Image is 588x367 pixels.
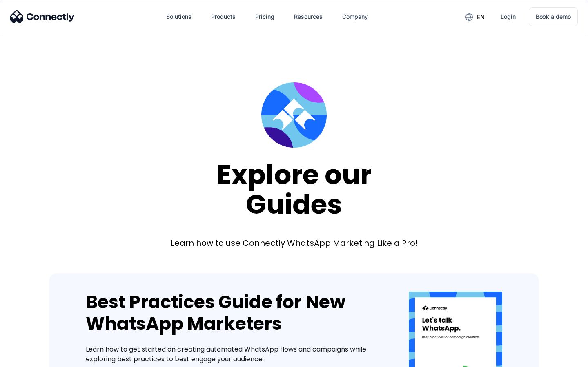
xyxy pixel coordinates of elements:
[171,237,418,249] div: Learn how to use Connectly WhatsApp Marketing Like a Pro!
[10,10,75,23] img: Connectly Logo
[494,7,522,27] a: Login
[217,160,372,219] div: Explore our Guides
[336,7,374,27] div: Company
[8,353,49,364] aside: Language selected: English
[255,11,274,22] div: Pricing
[211,11,236,22] div: Products
[287,7,329,27] div: Resources
[160,7,198,27] div: Solutions
[86,292,384,335] div: Best Practices Guide for New WhatsApp Marketers
[166,11,192,22] div: Solutions
[86,345,384,364] div: Learn how to get started on creating automated WhatsApp flows and campaigns while exploring best ...
[529,7,578,26] a: Book a demo
[294,11,323,22] div: Resources
[459,11,491,23] div: en
[477,11,485,23] div: en
[501,11,516,22] div: Login
[342,11,368,22] div: Company
[16,353,49,364] ul: Language list
[249,7,281,27] a: Pricing
[205,7,242,27] div: Products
